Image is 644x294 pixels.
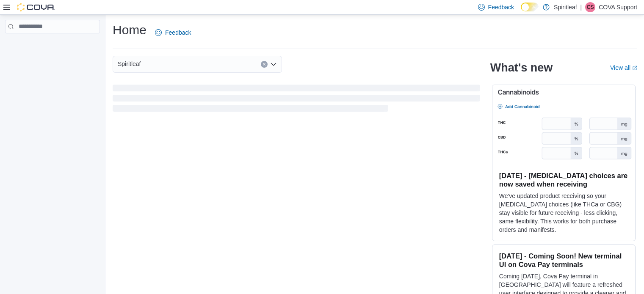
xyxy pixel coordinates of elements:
button: Open list of options [270,61,277,68]
p: | [580,2,582,12]
div: COVA Support [585,2,595,12]
a: Feedback [152,24,194,41]
img: Cova [17,3,55,11]
span: CS [587,2,594,12]
span: Spiritleaf [118,59,141,69]
h1: Home [113,22,146,38]
svg: External link [632,66,637,71]
p: Spiritleaf [554,2,577,12]
input: Dark Mode [521,3,539,11]
p: COVA Support [599,2,637,12]
a: View allExternal link [610,64,637,71]
span: Loading [113,86,480,113]
h2: What's new [490,61,553,74]
button: Clear input [261,61,268,68]
nav: Complex example [5,35,100,55]
span: Feedback [488,3,514,11]
h3: [DATE] - [MEDICAL_DATA] choices are now saved when receiving [499,171,628,188]
p: We've updated product receiving so your [MEDICAL_DATA] choices (like THCa or CBG) stay visible fo... [499,192,628,234]
span: Feedback [165,28,191,37]
h3: [DATE] - Coming Soon! New terminal UI on Cova Pay terminals [499,252,628,269]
